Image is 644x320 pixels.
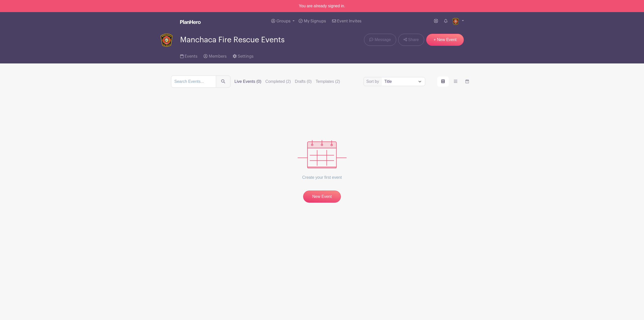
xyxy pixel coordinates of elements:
[364,34,396,46] a: Message
[234,79,340,85] div: filters
[304,19,326,23] span: My Signups
[452,17,460,25] img: logo%20for%20web.png
[437,77,473,87] div: order and view
[366,79,381,85] label: Sort by
[185,54,197,58] span: Events
[337,19,361,23] span: Event Invites
[180,20,201,24] img: logo_white-6c42ec7e38ccf1d336a20a19083b03d10ae64f83f12c07503d8b9e83406b4c7d.svg
[265,79,291,85] label: Completed (2)
[426,34,464,46] a: + New Event
[297,12,328,30] a: My Signups
[180,36,285,44] span: Manchaca Fire Rescue Events
[209,54,227,58] span: Members
[298,140,347,168] img: events_empty-56550af544ae17c43cc50f3ebafa394433d06d5f1891c01edc4b5d1d59cfda54.svg
[276,19,291,23] span: Groups
[180,47,197,63] a: Events
[171,76,216,88] input: Search Events...
[204,47,226,63] a: Members
[375,37,391,43] span: Message
[295,79,312,85] label: Drafts (0)
[238,54,254,58] span: Settings
[269,12,297,30] a: Groups
[298,168,347,187] p: Create your first event
[330,12,364,30] a: Event Invites
[233,47,254,63] a: Settings
[316,79,340,85] label: Templates (2)
[303,191,341,203] a: New Event
[408,37,419,43] span: Share
[398,34,424,46] a: Share
[234,79,261,85] label: Live Events (0)
[159,32,174,47] img: logo%20for%20web.png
